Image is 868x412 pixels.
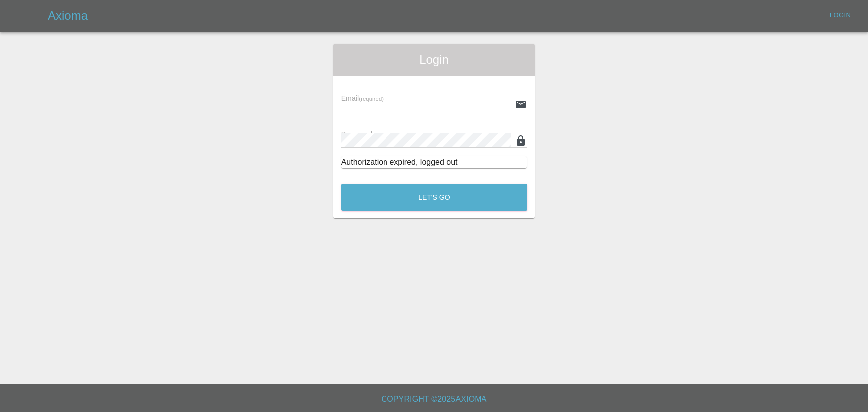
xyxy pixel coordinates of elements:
[372,132,397,138] small: (required)
[48,8,88,24] h5: Axioma
[341,52,527,68] span: Login
[8,392,860,406] h6: Copyright © 2025 Axioma
[824,8,856,23] a: Login
[341,94,384,102] span: Email
[359,96,384,102] small: (required)
[341,130,397,138] span: Password
[341,156,527,168] div: Authorization expired, logged out
[341,184,527,211] button: Let's Go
